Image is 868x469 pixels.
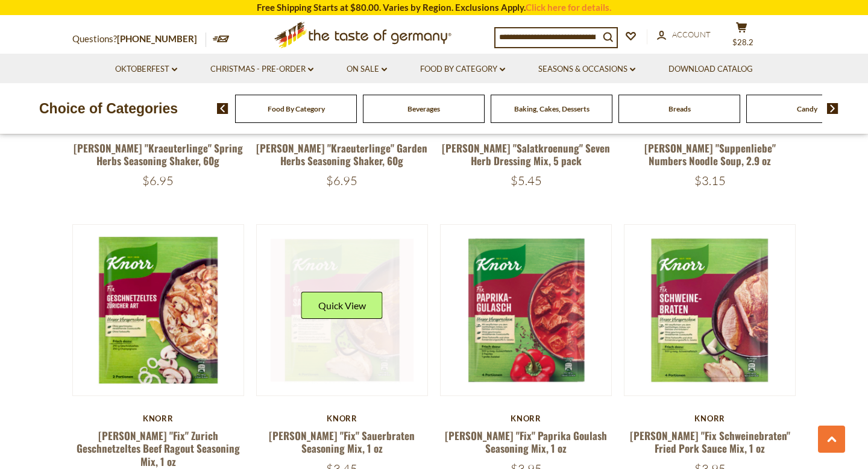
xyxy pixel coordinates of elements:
[668,104,691,113] a: Breads
[74,140,243,168] a: [PERSON_NAME] "Kraeuterlinge" Spring Herbs Seasoning Shaker, 60g
[694,173,726,188] span: $3.15
[256,140,427,168] a: [PERSON_NAME] "Kraeuterlinge" Garden Herbs Seasoning Shaker, 60g
[407,104,440,113] a: Beverages
[73,225,244,395] img: Knorr
[657,28,711,42] a: Account
[210,63,313,76] a: Christmas - PRE-ORDER
[269,428,415,456] a: [PERSON_NAME] "Fix" Sauerbraten Seasoning Mix, 1 oz
[326,173,357,188] span: $6.95
[644,140,776,168] a: [PERSON_NAME] "Suppenliebe" Numbers Noodle Soup, 2.9 oz
[624,414,796,423] div: Knorr
[142,173,174,188] span: $6.95
[72,31,206,47] p: Questions?
[797,104,817,113] a: Candy
[420,63,505,76] a: Food By Category
[526,2,611,13] a: Click here for details.
[347,63,387,76] a: On Sale
[624,225,795,395] img: Knorr
[511,173,542,188] span: $5.45
[514,104,590,113] a: Baking, Cakes, Desserts
[256,414,428,423] div: Knorr
[672,30,711,39] span: Account
[827,103,838,114] img: next arrow
[257,225,427,395] img: Knorr
[538,63,635,76] a: Seasons & Occasions
[268,104,325,113] a: Food By Category
[117,33,197,44] a: [PHONE_NUMBER]
[442,140,610,168] a: [PERSON_NAME] "Salatkroenung" Seven Herb Dressing Mix, 5 pack
[115,63,177,76] a: Oktoberfest
[217,103,228,114] img: previous arrow
[72,414,244,423] div: Knorr
[440,414,612,423] div: Knorr
[301,292,383,319] button: Quick View
[441,225,611,395] img: Knorr
[77,428,240,469] a: [PERSON_NAME] "Fix" Zurich Geschnetzeltes Beef Ragout Seasoning Mix, 1 oz
[445,428,607,456] a: [PERSON_NAME] "Fix" Paprika Goulash Seasoning Mix, 1 oz
[668,63,753,76] a: Download Catalog
[723,22,759,52] button: $28.2
[732,37,753,47] span: $28.2
[630,428,790,456] a: [PERSON_NAME] "Fix Schweinebraten" Fried Pork Sauce Mix, 1 oz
